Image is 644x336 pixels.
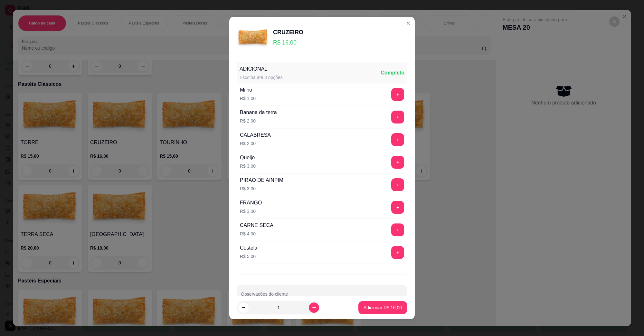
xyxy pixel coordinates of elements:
[240,222,273,229] div: CARNE SECA
[273,38,303,47] p: R$ 16,00
[391,178,404,191] button: add
[241,293,403,300] input: Observações do cliente
[240,231,273,237] p: R$ 4,00
[240,95,256,102] p: R$ 1,00
[240,86,256,94] div: Milho
[240,163,256,169] p: R$ 3,00
[364,304,402,311] p: Adicionar R$ 16,00
[391,88,404,101] button: add
[391,133,404,146] button: add
[240,131,271,139] div: CALABRESA
[391,223,404,236] button: add
[240,199,262,207] div: FRANGO
[273,28,303,37] div: CRUZEIRO
[240,109,277,116] div: Banana da terra
[240,253,257,260] p: R$ 5,00
[358,301,407,314] button: Adicionar R$ 16,00
[240,118,277,124] p: R$ 2,00
[238,302,249,313] button: decrease-product-quantity
[309,302,319,313] button: increase-product-quantity
[391,156,404,169] button: add
[391,246,404,259] button: add
[391,111,404,124] button: add
[240,185,283,192] p: R$ 3,00
[240,154,256,162] div: Queijo
[240,140,271,147] p: R$ 2,00
[240,208,262,214] p: R$ 3,00
[240,65,283,73] div: ADICIONAL
[240,176,283,184] div: PIRAO DE AINPIM
[237,22,269,54] img: product-image
[240,244,257,252] div: Costela
[240,74,283,81] div: Escolha até 3 opções
[403,18,413,28] button: Close
[391,201,404,214] button: add
[381,69,404,77] div: Completo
